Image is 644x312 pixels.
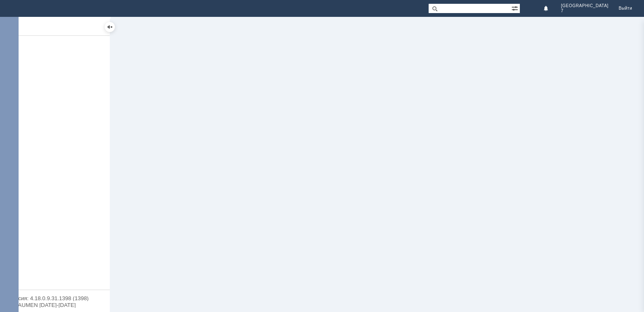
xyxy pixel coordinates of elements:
div: © NAUMEN [DATE]-[DATE] [8,302,101,308]
span: 7 [561,8,609,13]
div: Скрыть меню [105,22,115,32]
span: [GEOGRAPHIC_DATA] [561,3,609,8]
div: Версия: 4.18.0.9.31.1398 (1398) [8,296,101,301]
span: Расширенный поиск [511,4,520,12]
